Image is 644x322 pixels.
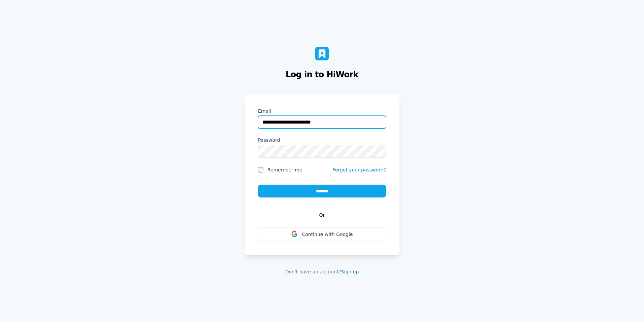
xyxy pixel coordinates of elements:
[245,268,399,275] p: Don't have an account?
[341,269,359,274] a: Sign up
[258,227,386,241] button: Continue with Google
[311,211,333,219] span: Or
[247,69,397,81] h2: Log in to HiWork
[258,137,386,143] label: Password
[267,166,302,173] label: Remember me
[302,232,353,237] span: Continue with Google
[332,167,386,172] a: Forgot your password?
[258,108,386,114] label: Email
